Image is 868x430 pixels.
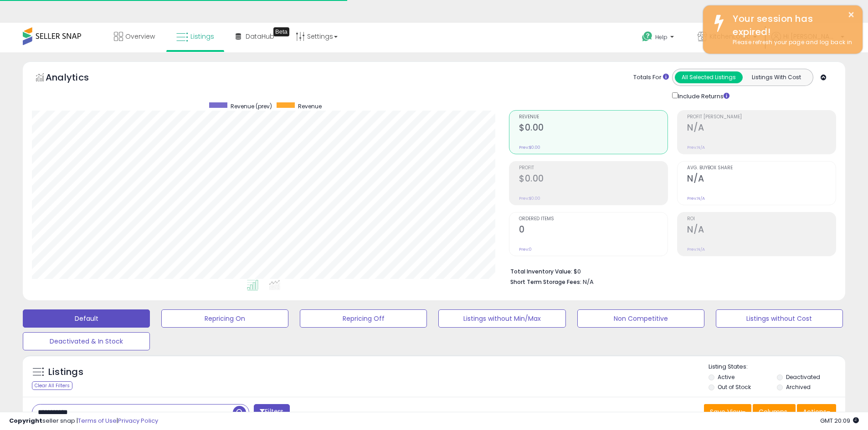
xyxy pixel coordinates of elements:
a: KitchenLogic [691,23,764,52]
button: Save View [704,404,751,420]
a: Overview [107,23,162,50]
span: Profit [519,166,668,171]
a: Listings [169,23,221,50]
span: Avg. Buybox Share [687,166,836,171]
span: Revenue [298,102,322,110]
strong: Copyright [9,416,42,425]
b: Short Term Storage Fees: [510,278,581,286]
button: Actions [797,404,836,420]
div: seller snap | | [9,417,158,425]
button: Repricing Off [300,309,427,328]
button: All Selected Listings [675,71,743,83]
div: Clear All Filters [32,381,72,390]
label: Deactivated [786,373,820,381]
span: Revenue (prev) [231,102,272,110]
small: Prev: $0.00 [519,196,540,201]
div: Please refresh your page and log back in [726,38,856,47]
h2: $0.00 [519,173,668,186]
div: Your session has expired! [726,12,856,38]
div: Totals For [633,73,669,82]
label: Archived [786,383,811,391]
span: 2025-09-17 20:09 GMT [820,416,859,425]
label: Active [718,373,734,381]
div: Tooltip anchor [273,27,289,36]
h2: N/A [687,173,836,186]
h5: Analytics [46,71,107,86]
li: $0 [510,265,829,276]
small: Prev: N/A [687,247,705,252]
button: Filters [254,404,289,420]
small: Prev: $0.00 [519,145,540,150]
label: Out of Stock [718,383,751,391]
span: Ordered Items [519,217,668,222]
span: N/A [583,278,594,286]
i: Get Help [642,31,653,42]
small: Prev: N/A [687,196,705,201]
span: DataHub [246,32,274,41]
span: Help [655,33,668,41]
button: Listings With Cost [742,71,810,83]
span: ROI [687,217,836,222]
h2: N/A [687,122,836,135]
span: Overview [125,32,155,41]
button: Columns [753,404,796,420]
a: DataHub [229,23,281,50]
button: Non Competitive [577,309,704,328]
a: Help [635,24,683,52]
a: Terms of Use [78,416,117,425]
span: Profit [PERSON_NAME] [687,115,836,120]
h2: $0.00 [519,122,668,135]
h2: 0 [519,224,668,237]
a: Privacy Policy [118,416,158,425]
button: Listings without Min/Max [438,309,565,328]
div: Include Returns [665,91,740,101]
h2: N/A [687,224,836,237]
b: Total Inventory Value: [510,268,572,275]
button: Deactivated & In Stock [23,332,150,350]
a: Settings [289,23,344,50]
button: Listings without Cost [716,309,843,328]
p: Listing States: [709,363,845,371]
h5: Listings [48,366,83,379]
button: Repricing On [161,309,288,328]
small: Prev: N/A [687,145,705,150]
small: Prev: 0 [519,247,532,252]
span: Listings [190,32,214,41]
span: Columns [759,407,787,416]
span: Revenue [519,115,668,120]
button: Default [23,309,150,328]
